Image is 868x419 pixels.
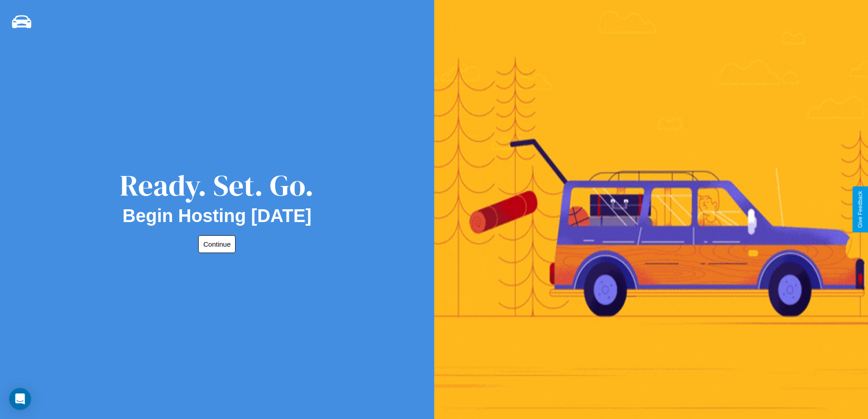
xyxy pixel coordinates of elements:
div: Ready. Set. Go. [120,165,314,206]
div: Give Feedback [857,191,863,228]
h2: Begin Hosting [DATE] [123,206,312,226]
div: Open Intercom Messenger [9,388,31,410]
button: Continue [198,235,236,253]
